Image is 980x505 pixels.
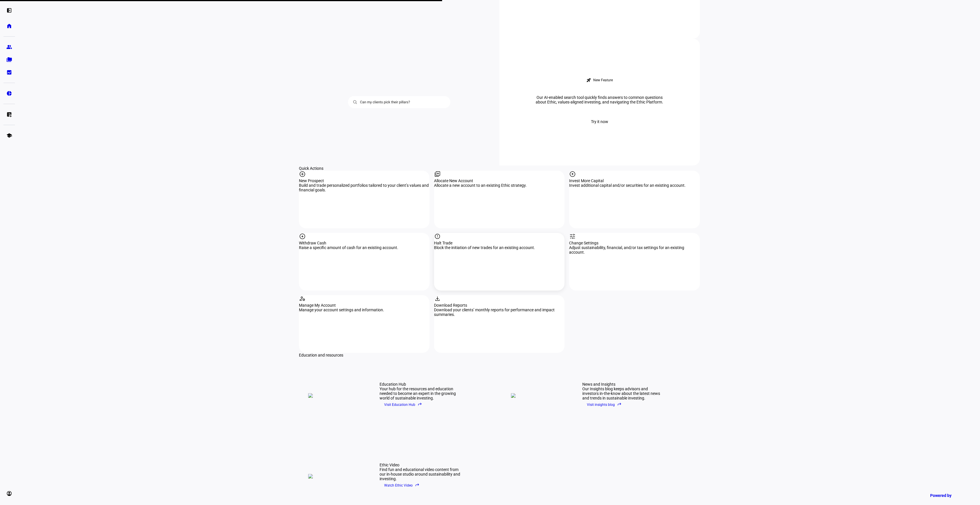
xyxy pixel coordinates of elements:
[591,116,608,127] span: Try it now
[380,481,460,490] a: Watch Ethic Videoreply
[415,483,420,487] eth-mat-symbol: reply
[384,481,420,490] span: Watch Ethic Video
[6,23,12,29] eth-mat-symbol: home
[299,308,429,312] div: Manage your account settings and information.
[593,78,613,82] div: New Feature
[299,166,700,171] div: Quick Actions
[6,69,12,75] eth-mat-symbol: bid_landscape
[6,491,12,496] eth-mat-symbol: account_circle
[569,241,700,245] div: Change Settings
[434,178,564,183] div: Allocate New Account
[434,183,564,188] div: Allocate a new account to an existing Ethic strategy.
[3,67,15,78] a: bid_landscape
[584,116,615,127] button: Try it now
[6,133,12,138] eth-mat-symbol: school
[434,303,564,308] div: Download Reports
[434,295,441,302] mat-icon: download
[6,44,12,50] eth-mat-symbol: group
[299,353,700,357] div: Education and resources
[380,387,460,400] div: Your hub for the resources and education needed to become an expert in the growing world of susta...
[3,41,15,53] a: group
[380,481,424,490] button: Watch Ethic Videoreply
[380,400,427,409] button: Visit Education Hubreply
[380,400,460,409] a: Visit Education Hubreply
[582,400,626,409] button: Visit insights blogreply
[3,20,15,32] a: home
[299,295,306,302] mat-icon: manage_accounts
[6,112,12,117] eth-mat-symbol: list_alt_add
[380,467,460,481] div: Find fun and educational video content from our in-house studio around sustainability and investing.
[434,171,441,178] mat-icon: library_add
[434,233,441,240] mat-icon: report
[569,233,576,240] mat-icon: tune
[569,171,576,178] mat-icon: arrow_circle_up
[617,402,622,406] eth-mat-symbol: reply
[3,54,15,65] a: folder_copy
[582,400,663,409] a: Visit insights blogreply
[6,57,12,63] eth-mat-symbol: folder_copy
[299,245,429,250] div: Raise a specific amount of cash for an existing account.
[582,382,663,387] div: News and Insights
[308,393,366,398] img: education-hub.png
[3,88,15,99] a: pie_chart
[299,171,306,178] mat-icon: add_circle
[299,178,429,183] div: New Prospect
[582,387,663,400] div: Our Insights blog keeps advisors and investors in-the-know about the latest news and trends in su...
[927,490,971,501] a: Powered by
[586,78,591,82] mat-icon: rocket_launch
[434,308,564,317] div: Download your clients’ monthly reports for performance and impact summaries.
[418,402,422,406] eth-mat-symbol: reply
[380,382,460,387] div: Education Hub
[299,233,306,240] mat-icon: arrow_circle_down
[528,95,672,104] div: Our AI-enabled search tool quickly finds answers to common questions about Ethic, values-aligned ...
[384,400,422,409] span: Visit Education Hub
[569,245,700,255] div: Adjust sustainability, financial, and/or tax settings for an existing account.
[299,183,429,192] div: Build and trade personalized portfolios tailored to your client’s values and financial goals.
[299,241,429,245] div: Withdraw Cash
[569,178,700,183] div: Invest More Capital
[569,183,700,188] div: Invest additional capital and/or securities for an existing account.
[587,400,622,409] span: Visit insights blog
[6,7,12,13] eth-mat-symbol: left_panel_open
[511,393,568,398] img: news.png
[434,241,564,245] div: Halt Trade
[299,303,429,308] div: Manage My Account
[6,91,12,96] eth-mat-symbol: pie_chart
[434,245,564,250] div: Block the initiation of new trades for an existing account.
[308,474,366,478] img: ethic-video.png
[380,463,460,467] div: Ethic Video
